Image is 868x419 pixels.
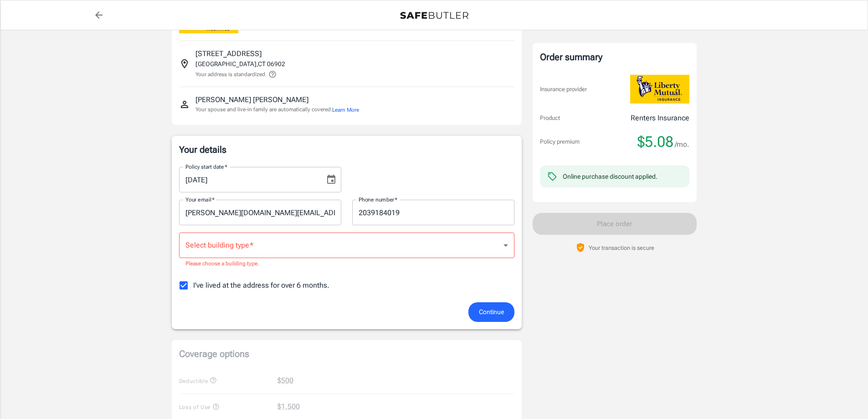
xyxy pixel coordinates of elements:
[179,99,190,110] svg: Insured person
[193,280,329,291] span: I've lived at the address for over 6 months.
[630,75,689,103] img: Liberty Mutual
[563,172,657,181] div: Online purchase discount applied.
[179,143,514,156] p: Your details
[322,171,340,189] button: Choose date, selected date is Aug 30, 2025
[359,196,397,203] label: Phone number
[185,163,227,171] label: Policy start date
[195,48,262,59] p: [STREET_ADDRESS]
[185,196,215,203] label: Your email
[540,137,580,146] p: Policy premium
[637,133,673,151] span: $5.08
[179,200,341,225] input: Enter email
[195,105,359,114] p: Your spouse and live-in family are automatically covered.
[195,94,308,105] p: [PERSON_NAME] [PERSON_NAME]
[540,85,587,94] p: Insurance provider
[179,58,190,69] svg: Insured address
[479,306,504,318] span: Continue
[631,113,689,124] p: Renters Insurance
[589,243,654,252] p: Your transaction is secure
[468,302,514,322] button: Continue
[352,200,514,225] input: Enter number
[179,167,318,192] input: MM/DD/YYYY
[90,6,108,24] a: back to quotes
[195,70,267,78] p: Your address is standardized.
[540,114,560,123] p: Product
[332,106,359,114] button: Learn More
[185,259,508,269] p: Please choose a building type.
[540,50,689,64] div: Order summary
[675,138,689,151] span: /mo.
[400,12,468,19] img: Back to quotes
[195,59,285,68] p: [GEOGRAPHIC_DATA] , CT 06902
